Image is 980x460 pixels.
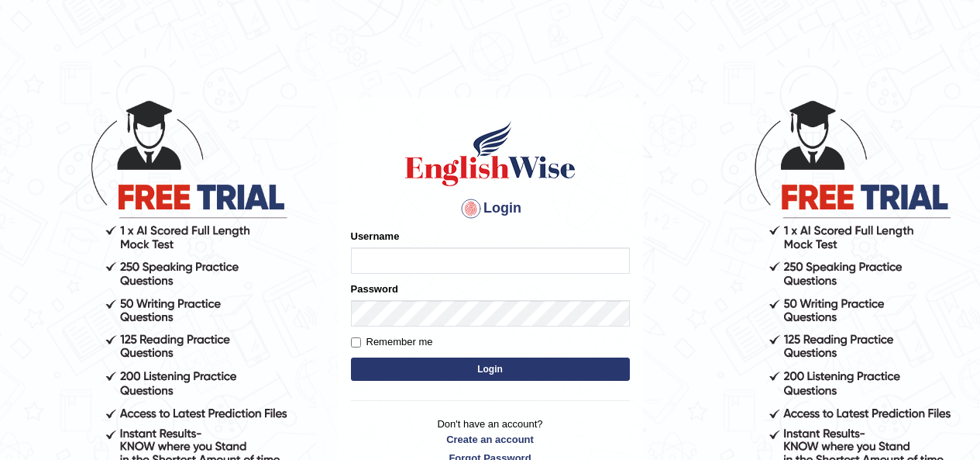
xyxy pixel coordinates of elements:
label: Username [351,229,400,244]
img: Logo of English Wise sign in for intelligent practice with AI [402,119,579,188]
h4: Login [351,196,630,221]
label: Remember me [351,334,433,350]
input: Remember me [351,337,361,348]
a: Create an account [351,432,630,447]
button: Login [351,358,630,381]
label: Password [351,282,398,296]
